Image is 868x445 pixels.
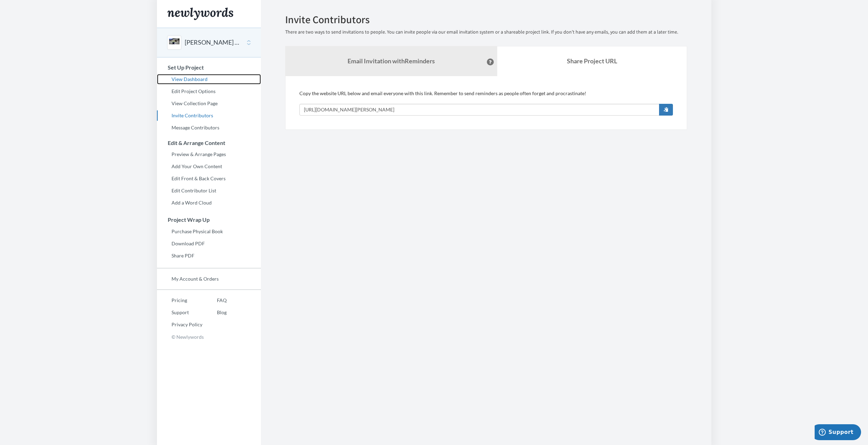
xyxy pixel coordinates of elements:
a: Preview & Arrange Pages [157,149,261,160]
a: Download PDF [157,238,261,249]
strong: Email Invitation with Reminders [348,57,435,65]
a: Blog [202,307,227,318]
a: Support [157,307,202,318]
a: Add a Word Cloud [157,198,261,208]
a: Pricing [157,295,202,306]
a: Edit Front & Back Covers [157,173,261,184]
a: View Collection Page [157,98,261,109]
a: Message Contributors [157,122,261,133]
h3: Edit & Arrange Content [157,140,261,146]
h3: Set Up Project [157,64,261,71]
a: Privacy Policy [157,319,202,330]
div: Copy the website URL below and email everyone with this link. Remember to send reminders as peopl... [299,90,673,116]
a: FAQ [202,295,227,306]
a: Edit Project Options [157,86,261,97]
a: Invite Contributors [157,110,261,121]
a: Add Your Own Content [157,161,261,172]
p: There are two ways to send invitations to people. You can invite people via our email invitation ... [285,29,687,36]
b: Share Project URL [567,57,617,65]
img: Newlywords logo [167,8,233,20]
h3: Project Wrap Up [157,217,261,223]
p: © Newlywords [157,332,261,342]
a: Edit Contributor List [157,185,261,196]
a: Share PDF [157,251,261,261]
button: [PERSON_NAME] Reflections [185,38,241,47]
a: View Dashboard [157,74,261,84]
iframe: Opens a widget where you can chat to one of our agents [815,424,861,442]
a: Purchase Physical Book [157,226,261,237]
h2: Invite Contributors [285,14,687,25]
a: My Account & Orders [157,274,261,284]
